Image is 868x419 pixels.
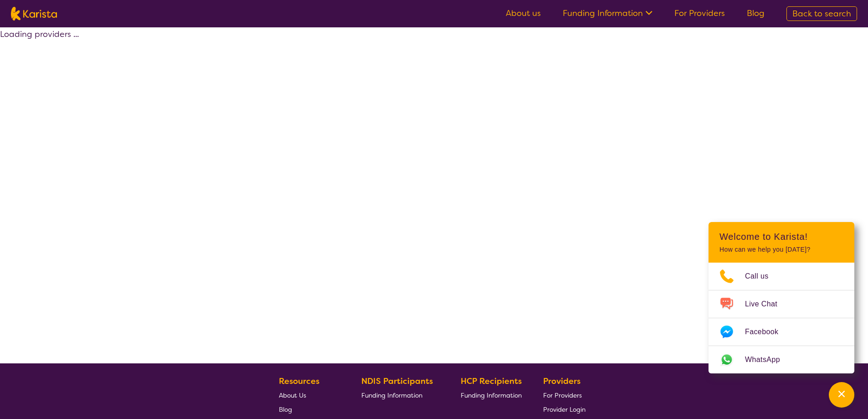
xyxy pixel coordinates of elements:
[829,382,854,408] button: Channel Menu
[543,376,580,387] b: Providers
[461,376,522,387] b: HCP Recipients
[745,297,788,311] span: Live Chat
[543,405,586,414] span: Provider Login
[506,8,541,19] a: About us
[563,8,652,19] a: Funding Information
[674,8,725,19] a: For Providers
[719,246,843,253] p: How can we help you [DATE]?
[279,388,340,402] a: About Us
[719,231,843,242] h2: Welcome to Karista!
[709,222,854,373] div: Channel Menu
[792,8,851,19] span: Back to search
[747,8,765,19] a: Blog
[709,263,854,373] ul: Choose channel
[745,325,789,339] span: Facebook
[543,388,586,402] a: For Providers
[279,391,306,399] span: About Us
[709,346,854,373] a: Web link opens in a new tab.
[11,7,57,21] img: Karista logo
[361,376,433,387] b: NDIS Participants
[745,353,791,367] span: WhatsApp
[461,388,522,402] a: Funding Information
[279,405,292,414] span: Blog
[279,376,319,387] b: Resources
[786,6,857,21] a: Back to search
[361,388,440,402] a: Funding Information
[543,402,586,416] a: Provider Login
[279,402,340,416] a: Blog
[543,391,582,399] span: For Providers
[745,269,780,283] span: Call us
[361,391,422,399] span: Funding Information
[461,391,522,399] span: Funding Information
